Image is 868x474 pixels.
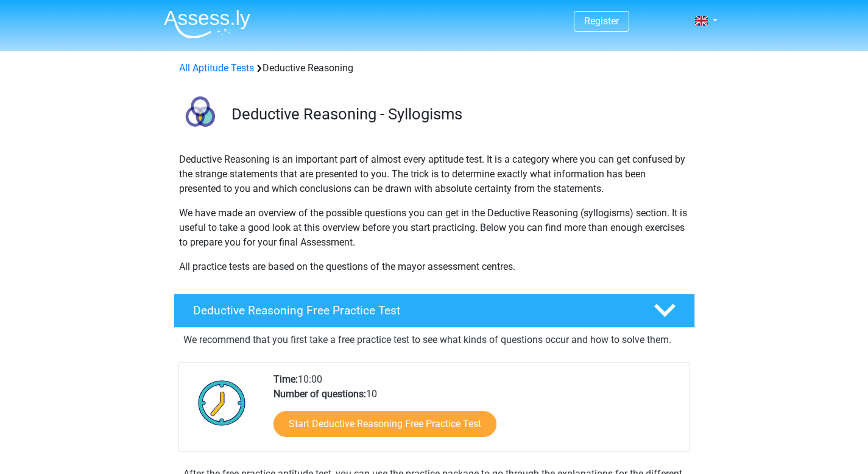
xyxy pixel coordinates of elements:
a: All Aptitude Tests [179,62,254,74]
p: All practice tests are based on the questions of the mayor assessment centres. [179,260,690,274]
b: Number of questions: [273,388,366,400]
div: 10:00 10 [264,372,689,451]
a: Start Deductive Reasoning Free Practice Test [273,411,496,437]
h4: Deductive Reasoning Free Practice Test [193,303,634,317]
b: Time: [273,373,298,385]
div: Deductive Reasoning [174,61,694,76]
img: Clock [191,372,253,433]
h3: Deductive Reasoning - Syllogisms [231,105,685,124]
p: Deductive Reasoning is an important part of almost every aptitude test. It is a category where yo... [179,152,690,196]
img: Assessly [164,10,250,38]
a: Register [584,15,619,27]
p: We recommend that you first take a free practice test to see what kinds of questions occur and ho... [183,333,685,347]
a: Deductive Reasoning Free Practice Test [169,294,700,328]
p: We have made an overview of the possible questions you can get in the Deductive Reasoning (syllog... [179,206,690,250]
img: deductive reasoning [174,90,226,142]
